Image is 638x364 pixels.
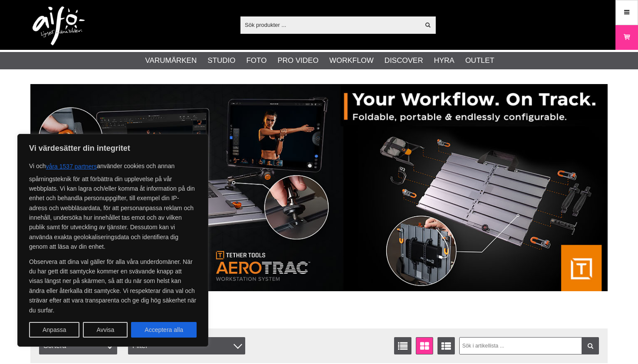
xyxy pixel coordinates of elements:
[277,55,318,66] a: Pro Video
[83,322,128,338] button: Avvisa
[437,337,455,354] a: Utökad listvisning
[29,257,197,315] p: Observera att dina val gäller för alla våra underdomäner. När du har gett ditt samtycke kommer en...
[240,18,420,31] input: Sök produkter ...
[459,337,599,354] input: Sök i artikellista ...
[207,55,235,66] a: Studio
[29,159,197,252] p: Vi och använder cookies och annan spårningsteknik för att förbättra din upplevelse på vår webbpla...
[29,322,79,338] button: Anpassa
[131,322,197,338] button: Acceptera alla
[46,159,97,174] button: våra 1537 partners
[33,6,85,45] img: logo.png
[465,55,494,66] a: Outlet
[329,55,374,66] a: Workflow
[30,84,608,291] img: Annons:007 banner-header-aerotrac-1390x500.jpg
[17,134,208,347] div: Vi värdesätter din integritet
[434,55,454,66] a: Hyra
[416,337,433,354] a: Fönstervisning
[246,55,266,66] a: Foto
[394,337,411,354] a: Listvisning
[29,143,197,153] p: Vi värdesätter din integritet
[582,337,599,354] a: Filtrera
[385,55,423,66] a: Discover
[145,55,197,66] a: Varumärken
